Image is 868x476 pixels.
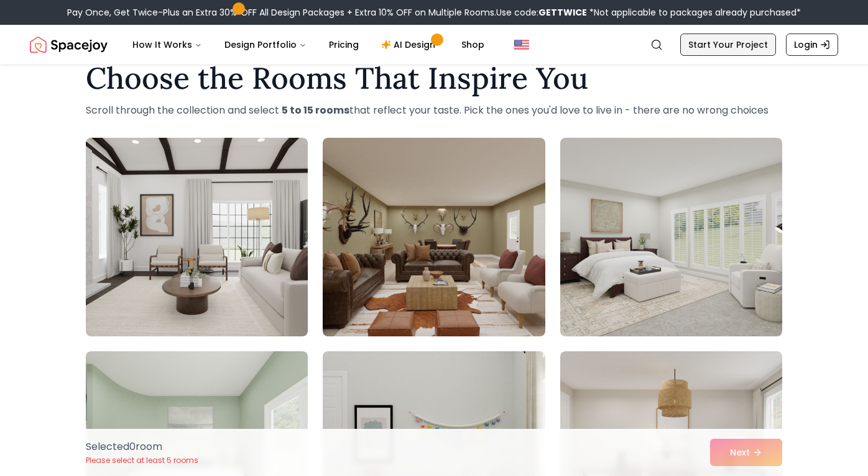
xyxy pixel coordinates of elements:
[319,32,369,57] a: Pricing
[680,34,776,56] a: Start Your Project
[282,103,349,117] strong: 5 to 15 rooms
[560,138,782,336] img: Room room-3
[86,138,308,336] img: Room room-1
[67,6,801,19] div: Pay Once, Get Twice-Plus an Extra 30% OFF All Design Packages + Extra 10% OFF on Multiple Rooms.
[451,32,494,57] a: Shop
[30,32,108,57] img: Spacejoy Logo
[86,103,782,118] p: Scroll through the collection and select that reflect your taste. Pick the ones you'd love to liv...
[86,63,782,93] h1: Choose the Rooms That Inspire You
[215,32,316,57] button: Design Portfolio
[538,6,587,19] b: GETTWICE
[786,34,838,56] a: Login
[122,32,494,57] nav: Main
[514,37,529,52] img: United States
[323,138,545,336] img: Room room-2
[587,6,801,19] span: *Not applicable to packages already purchased*
[30,32,108,57] a: Spacejoy
[86,456,198,465] p: Please select at least 5 rooms
[122,32,212,57] button: How It Works
[371,32,449,57] a: AI Design
[86,439,198,454] p: Selected 0 room
[496,6,587,19] span: Use code:
[30,25,838,65] nav: Global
